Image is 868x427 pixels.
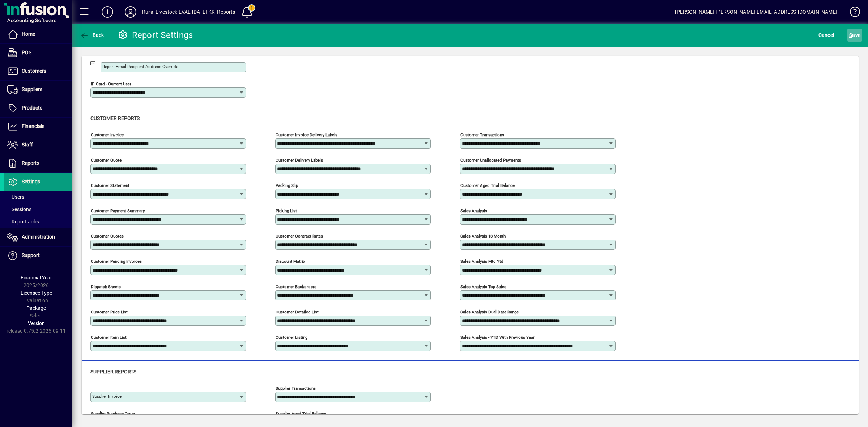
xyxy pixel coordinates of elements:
[460,208,487,213] mat-label: Sales analysis
[849,32,852,38] span: S
[460,158,521,163] mat-label: Customer unallocated payments
[78,29,106,42] button: Back
[28,320,45,326] span: Version
[22,142,33,148] span: Staff
[118,29,193,41] div: Report Settings
[818,29,834,41] span: Cancel
[276,132,337,137] mat-label: Customer invoice delivery labels
[4,154,72,172] a: Reports
[21,290,52,296] span: Licensee Type
[22,252,40,258] span: Support
[4,247,72,265] a: Support
[276,309,319,315] mat-label: Customer Detailed List
[4,191,72,203] a: Users
[91,284,121,289] mat-label: Dispatch sheets
[276,158,323,163] mat-label: Customer delivery labels
[4,228,72,246] a: Administration
[22,68,46,74] span: Customers
[7,194,24,200] span: Users
[4,118,72,136] a: Financials
[460,335,535,340] mat-label: Sales analysis - YTD with previous year
[276,234,323,239] mat-label: Customer Contract Rates
[4,136,72,154] a: Staff
[92,394,122,399] mat-label: Supplier invoice
[276,208,297,213] mat-label: Picking List
[4,62,72,80] a: Customers
[4,203,72,215] a: Sessions
[102,64,178,69] mat-label: Report Email Recipient Address Override
[849,29,860,41] span: ave
[22,86,42,92] span: Suppliers
[91,208,145,213] mat-label: Customer Payment Summary
[847,29,862,42] button: Save
[142,6,235,18] div: Rural Livestock EVAL [DATE] KR_Reports
[675,6,837,18] div: [PERSON_NAME] [PERSON_NAME][EMAIL_ADDRESS][DOMAIN_NAME]
[4,99,72,117] a: Products
[91,81,131,86] mat-label: ID Card - Current User
[91,259,142,264] mat-label: Customer pending invoices
[7,219,39,225] span: Report Jobs
[7,206,31,212] span: Sessions
[91,132,124,137] mat-label: Customer invoice
[119,5,142,18] button: Profile
[22,123,44,129] span: Financials
[91,158,122,163] mat-label: Customer quote
[460,234,506,239] mat-label: Sales analysis 13 month
[22,234,55,240] span: Administration
[4,215,72,228] a: Report Jobs
[276,411,326,416] mat-label: Supplier aged trial balance
[22,179,40,184] span: Settings
[844,1,859,25] a: Knowledge Base
[460,183,515,188] mat-label: Customer aged trial balance
[90,115,140,121] span: Customer reports
[21,275,52,281] span: Financial Year
[460,259,503,264] mat-label: Sales analysis mtd ytd
[72,29,112,42] app-page-header-button: Back
[276,259,305,264] mat-label: Discount Matrix
[276,183,298,188] mat-label: Packing Slip
[80,32,104,38] span: Back
[4,81,72,99] a: Suppliers
[22,105,42,111] span: Products
[96,5,119,18] button: Add
[91,309,128,315] mat-label: Customer Price List
[276,386,316,391] mat-label: Supplier transactions
[91,183,129,188] mat-label: Customer statement
[460,309,519,315] mat-label: Sales analysis dual date range
[276,284,316,289] mat-label: Customer Backorders
[26,305,46,311] span: Package
[91,234,124,239] mat-label: Customer quotes
[90,369,136,375] span: Supplier reports
[276,335,307,340] mat-label: Customer Listing
[22,160,39,166] span: Reports
[460,284,506,289] mat-label: Sales analysis top sales
[22,31,35,37] span: Home
[22,50,31,55] span: POS
[91,335,127,340] mat-label: Customer Item List
[817,29,836,42] button: Cancel
[91,411,135,416] mat-label: Supplier purchase order
[4,25,72,43] a: Home
[4,44,72,62] a: POS
[460,132,504,137] mat-label: Customer transactions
